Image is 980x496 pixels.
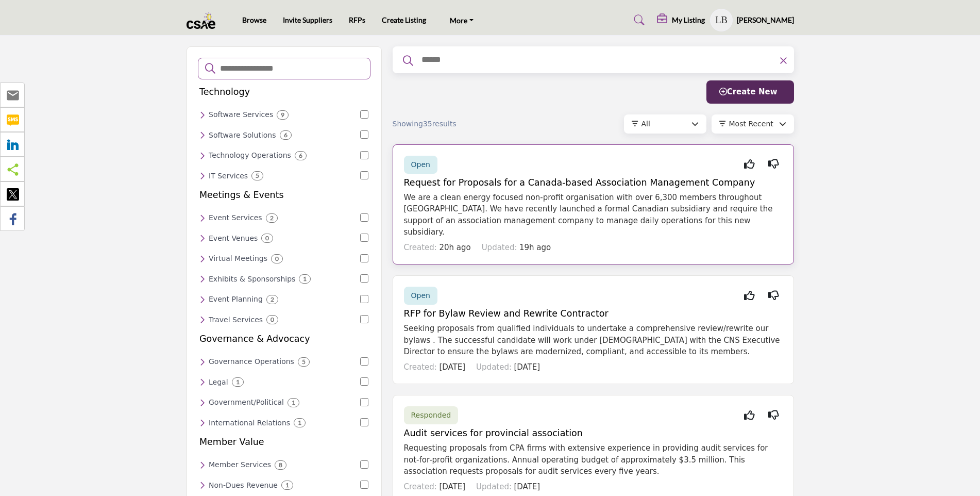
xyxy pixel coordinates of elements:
h6: Software development and support services [209,110,273,119]
b: 1 [298,419,301,426]
p: We are a clean energy focused non-profit organisation with over 6,300 members throughout [GEOGRAP... [404,192,783,238]
input: Select Member Services [360,460,368,469]
input: Select Software Solutions [360,130,368,139]
h5: Meetings & Events [199,190,284,201]
input: Select Software Services [360,110,368,119]
span: Created: [404,482,437,491]
h6: Member-focused services and support [209,460,271,469]
input: Select International Relations [360,418,368,426]
h6: Comprehensive event management services [209,213,262,222]
div: 1 Results For Government/Political [288,398,299,407]
h5: Technology [199,87,250,97]
span: Updated: [476,482,512,491]
div: 1 Results For Non-Dues Revenue [281,481,293,490]
b: 1 [236,378,240,386]
h5: My Listing [672,15,705,25]
input: Select IT Services [360,171,368,179]
span: Most Recent [729,120,773,128]
div: 8 Results For Member Services [275,460,286,470]
b: 2 [270,214,274,222]
b: 5 [302,358,306,366]
b: 8 [279,461,282,469]
b: 1 [292,399,295,406]
input: Search Categories [219,62,363,75]
div: Showing results [393,119,513,129]
h6: IT services and support [209,172,248,180]
h6: Virtual meeting platforms and services [209,254,267,263]
div: 1 Results For Legal [232,377,244,387]
span: [DATE] [439,482,465,491]
h5: RFP for Bylaw Review and Rewrite Contractor [404,308,783,319]
a: RFPs [349,15,365,24]
span: 19h ago [519,243,551,252]
input: Select Government/Political [360,398,368,406]
h6: Software solutions and applications [209,131,276,140]
b: 2 [271,296,274,303]
input: Select Event Planning [360,295,368,303]
button: Create New [706,80,794,104]
div: 6 Results For Technology Operations [295,151,307,160]
span: Updated: [482,243,517,252]
button: Show hide supplier dropdown [710,9,733,31]
input: Select Virtual Meetings [360,254,368,262]
div: 5 Results For Governance Operations [298,357,310,367]
h6: Venues for hosting events [209,234,258,243]
i: Interested [744,164,755,164]
div: 2 Results For Event Planning [266,295,278,304]
a: Invite Suppliers [283,15,332,24]
div: 0 Results For Travel Services [266,315,278,324]
div: 6 Results For Software Solutions [280,130,292,140]
div: 1 Results For Exhibits & Sponsorships [299,274,311,284]
div: My Listing [657,14,705,26]
a: More [443,13,481,27]
span: Updated: [476,362,512,372]
span: Created: [404,362,437,372]
input: Select Event Services [360,213,368,222]
i: Not Interested [768,164,779,164]
input: Select Exhibits & Sponsorships [360,274,368,283]
h6: Legal services and support [209,378,228,387]
b: 0 [265,235,269,242]
span: 35 [423,120,432,128]
h5: Request for Proposals for a Canada-based Association Management Company [404,177,783,188]
input: Select Legal [360,377,368,386]
h5: Governance & Advocacy [199,334,310,344]
h5: Audit services for provincial association [404,428,783,439]
p: Seeking proposals from qualified individuals to undertake a comprehensive review/rewrite our byla... [404,323,783,358]
h6: Services for generating non-dues revenue [209,481,278,490]
div: 1 Results For International Relations [294,418,306,427]
b: 5 [256,172,259,179]
h6: Services for managing international relations [209,419,290,427]
input: Select Travel Services [360,315,368,323]
div: 2 Results For Event Services [266,213,278,223]
span: Open [411,291,430,300]
h6: Travel planning and management services [209,316,263,324]
h5: [PERSON_NAME] [737,15,794,25]
span: All [641,120,650,128]
b: 0 [275,255,279,262]
input: Select Technology Operations [360,151,368,159]
span: Create New [719,87,778,96]
b: 6 [284,131,288,139]
a: Create Listing [382,15,426,24]
span: 20h ago [439,243,470,252]
h6: Services related to government and political affairs [209,398,284,407]
b: 1 [285,482,289,489]
h6: Professional event planning services [209,295,263,304]
h6: Exhibition and sponsorship services [209,275,295,284]
b: 9 [281,111,284,119]
div: 9 Results For Software Services [277,110,289,120]
span: [DATE] [514,482,540,491]
p: Requesting proposals from CPA firms with extensive experience in providing audit services for not... [404,442,783,477]
h6: Services for managing technology operations [209,151,291,160]
span: [DATE] [514,362,540,372]
input: Select Event Venues [360,234,368,242]
span: [DATE] [439,362,465,372]
a: Browse [242,15,266,24]
h5: Member Value [199,437,264,448]
span: Created: [404,243,437,252]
